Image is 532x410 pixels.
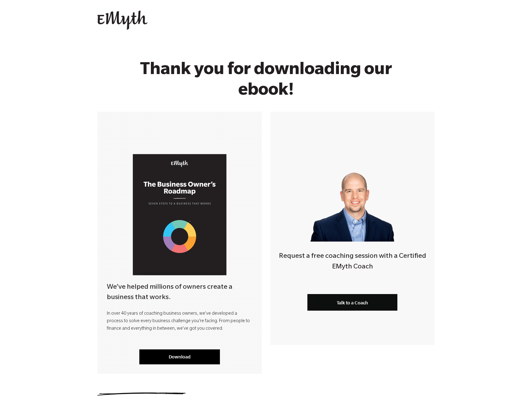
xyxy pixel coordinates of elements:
[133,154,226,275] img: Business Owners Roadmap Cover
[139,349,220,364] a: Download
[501,380,532,410] iframe: Chat Widget
[97,11,147,30] img: EMyth
[116,61,416,102] h1: Thank you for downloading our ebook!
[337,300,368,305] span: Talk to a Coach
[107,282,252,303] h4: We’ve helped millions of owners create a business that works.
[107,310,252,333] p: In over 40 years of coaching business owners, we’ve developed a process to solve every business c...
[307,294,397,311] a: Talk to a Coach
[97,392,186,396] img: underline.svg
[270,252,435,272] h4: Request a free coaching session with a Certified EMyth Coach
[307,161,397,242] img: Smart-business-coach.png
